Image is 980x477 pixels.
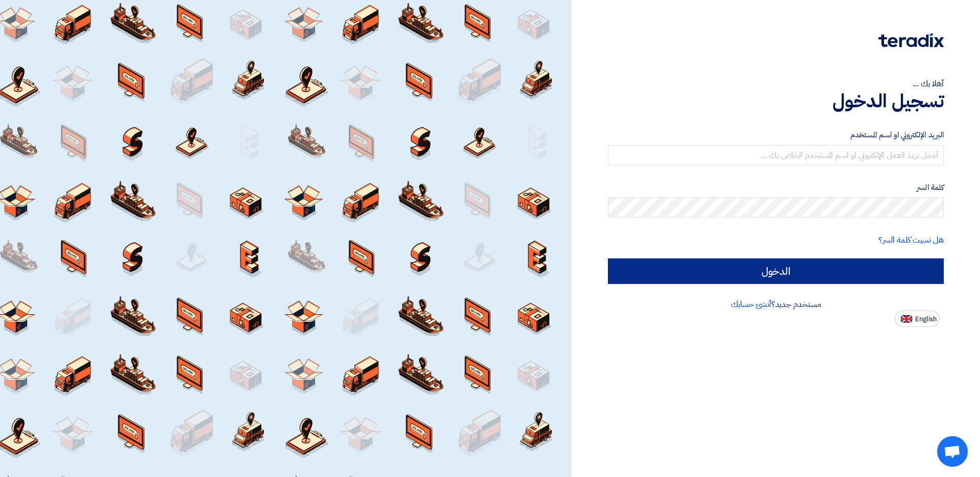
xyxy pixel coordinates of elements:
[895,311,940,327] button: English
[608,145,944,165] input: أدخل بريد العمل الإلكتروني او اسم المستخدم الخاص بك ...
[878,234,944,246] a: هل نسيت كلمة السر؟
[915,316,937,323] span: English
[731,298,771,311] a: أنشئ حسابك
[937,436,968,467] a: Open chat
[608,78,944,90] div: أهلا بك ...
[878,33,944,47] img: Teradix logo
[608,258,944,284] input: الدخول
[608,90,944,112] h1: تسجيل الدخول
[901,315,912,323] img: en-US.png
[608,129,944,141] label: البريد الإلكتروني او اسم المستخدم
[608,298,944,311] div: مستخدم جديد؟
[608,182,944,194] label: كلمة السر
